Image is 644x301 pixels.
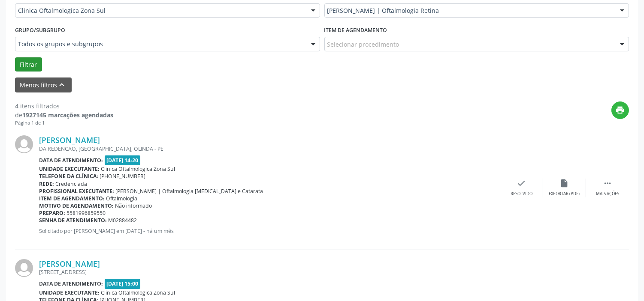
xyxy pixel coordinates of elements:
b: Unidade executante: [39,289,100,296]
span: [DATE] 14:20 [105,155,141,165]
b: Motivo de agendamento: [39,202,114,209]
span: 5581996859550 [67,209,106,217]
span: Clinica Oftalmologica Zona Sul [18,6,302,15]
div: Mais ações [596,191,619,197]
b: Unidade executante: [39,165,100,173]
div: de [15,110,113,119]
i: keyboard_arrow_up [57,80,67,89]
b: Profissional executante: [39,188,114,195]
span: [PERSON_NAME] | Oftalmologia Retina [327,6,612,15]
span: M02884482 [109,217,137,224]
b: Data de atendimento: [39,280,103,287]
button: print [611,101,629,119]
div: Exportar (PDF) [549,191,580,197]
span: Oftalmologia [106,195,138,202]
i: check [517,179,526,188]
strong: 1927145 marcações agendadas [22,111,113,119]
p: Solicitado por [PERSON_NAME] em [DATE] - há um mês [39,227,500,235]
span: Clinica Oftalmologica Zona Sul [101,289,175,296]
b: Preparo: [39,209,65,217]
span: [PHONE_NUMBER] [100,173,146,180]
b: Rede: [39,180,54,188]
button: Menos filtroskeyboard_arrow_up [15,77,72,92]
b: Senha de atendimento: [39,217,107,224]
span: Clinica Oftalmologica Zona Sul [101,165,175,173]
button: Filtrar [15,57,42,72]
div: [STREET_ADDRESS] [39,268,500,276]
a: [PERSON_NAME] [39,135,100,145]
a: [PERSON_NAME] [39,259,100,268]
img: img [15,259,33,277]
label: Grupo/Subgrupo [15,24,65,37]
span: Todos os grupos e subgrupos [18,40,302,48]
span: Credenciada [56,180,88,188]
i:  [603,179,612,188]
b: Data de atendimento: [39,157,103,164]
span: Selecionar procedimento [327,40,399,49]
div: Resolvido [511,191,532,197]
span: Não informado [115,202,152,209]
b: Item de agendamento: [39,195,105,202]
span: [PERSON_NAME] | Oftalmologia [MEDICAL_DATA] e Catarata [116,188,263,195]
div: DA REDENCAO, [GEOGRAPHIC_DATA], OLINDA - PE [39,145,500,152]
div: Página 1 de 1 [15,119,113,127]
img: img [15,135,33,153]
b: Telefone da clínica: [39,173,98,180]
label: Item de agendamento [324,24,387,37]
div: 4 itens filtrados [15,101,113,110]
span: [DATE] 15:00 [105,279,141,289]
i: insert_drive_file [560,179,569,188]
i: print [616,105,625,115]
